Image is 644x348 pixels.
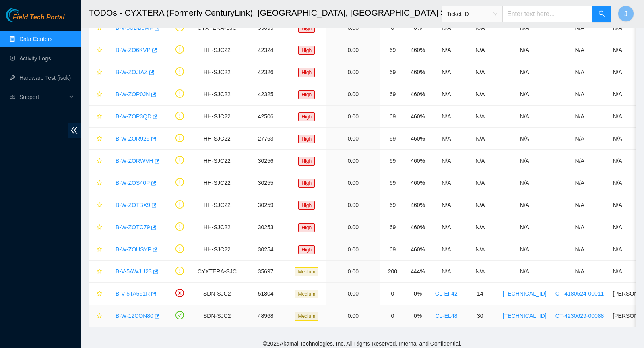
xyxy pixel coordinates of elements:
td: 35695 [241,17,291,39]
td: N/A [498,194,551,216]
td: 460% [405,216,430,238]
td: 0.00 [326,194,380,216]
td: 30254 [241,238,291,261]
td: N/A [551,194,609,216]
td: N/A [431,194,462,216]
button: star [93,199,103,211]
td: N/A [551,83,609,106]
span: High [298,90,315,99]
td: N/A [431,216,462,238]
td: HH-SJC22 [193,128,241,150]
span: star [97,246,102,253]
td: 0.00 [326,150,380,172]
span: Medium [295,267,318,276]
a: B-W-ZOUSYP [116,246,151,253]
td: 69 [380,61,405,83]
a: B-W-ZO6KVP [116,47,151,53]
td: 0.00 [326,39,380,61]
td: HH-SJC22 [193,194,241,216]
td: N/A [498,83,551,106]
a: Hardware Test (isok) [19,75,71,81]
button: star [93,43,103,56]
a: B-W-12CON80 [116,313,153,319]
td: N/A [431,128,462,150]
span: star [97,224,102,231]
td: 35697 [241,261,291,283]
td: 0.00 [326,216,380,238]
td: 14 [462,283,498,305]
span: exclamation-circle [175,267,184,275]
button: star [93,88,103,101]
a: CT-4180524-00011 [555,290,604,297]
td: 42325 [241,83,291,106]
td: N/A [462,83,498,106]
td: 460% [405,61,430,83]
td: N/A [498,150,551,172]
td: 51804 [241,283,291,305]
td: N/A [498,61,551,83]
a: B-V-5TA591R [116,290,150,297]
td: N/A [462,172,498,194]
span: exclamation-circle [175,67,184,76]
td: HH-SJC22 [193,216,241,238]
td: N/A [498,238,551,261]
span: High [298,112,315,121]
td: 444% [405,261,430,283]
a: B-V-5UDB0MF [116,25,153,31]
td: N/A [551,61,609,83]
td: N/A [431,39,462,61]
td: N/A [431,83,462,106]
td: CYXTERA-SJC [193,261,241,283]
button: search [592,6,611,22]
td: N/A [498,106,551,128]
button: star [93,132,103,145]
td: 69 [380,128,405,150]
span: close-circle [175,289,184,297]
td: CYXTERA-SJC [193,17,241,39]
td: 69 [380,83,405,106]
span: check-circle [175,311,184,319]
td: N/A [551,17,609,39]
td: N/A [551,238,609,261]
td: 27763 [241,128,291,150]
span: High [298,24,315,33]
td: N/A [462,238,498,261]
td: 48968 [241,305,291,327]
td: 460% [405,128,430,150]
td: HH-SJC22 [193,83,241,106]
td: N/A [551,216,609,238]
span: double-left [68,123,80,138]
td: 69 [380,106,405,128]
td: 460% [405,194,430,216]
td: 69 [380,150,405,172]
td: 30259 [241,194,291,216]
a: CT-4230629-00088 [555,313,604,319]
td: N/A [462,150,498,172]
a: B-W-ZOP3QD [116,113,151,120]
td: 460% [405,83,430,106]
td: N/A [551,172,609,194]
td: N/A [431,238,462,261]
span: High [298,179,315,188]
button: star [93,110,103,123]
span: star [97,291,102,297]
a: Data Centers [19,36,52,42]
span: High [298,68,315,77]
span: star [97,91,102,98]
td: 460% [405,39,430,61]
a: B-W-ZOTC79 [116,224,150,230]
td: N/A [498,128,551,150]
td: 460% [405,172,430,194]
td: 0% [405,17,430,39]
td: 0.00 [326,61,380,83]
a: [TECHNICAL_ID] [503,290,547,297]
a: B-W-ZOP0JN [116,91,150,97]
td: N/A [551,106,609,128]
span: Medium [295,290,318,298]
td: N/A [498,39,551,61]
td: N/A [498,17,551,39]
span: star [97,69,102,76]
span: High [298,46,315,55]
td: 460% [405,106,430,128]
td: 69 [380,238,405,261]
